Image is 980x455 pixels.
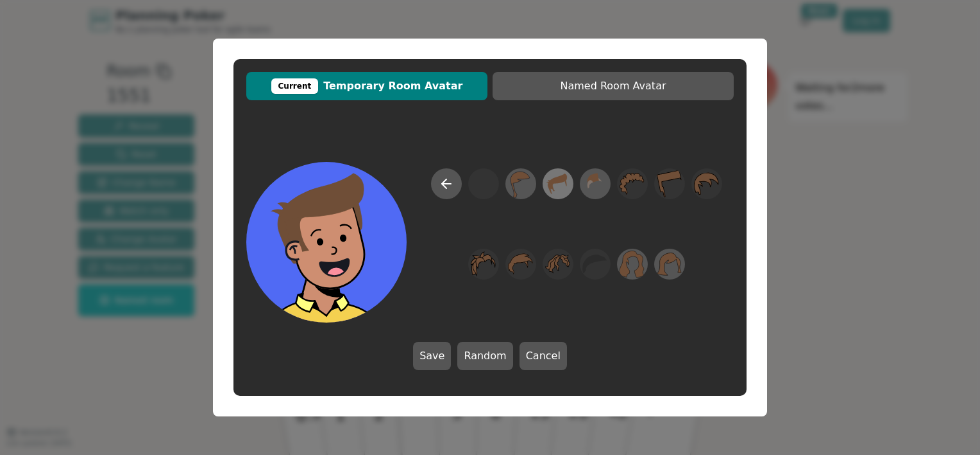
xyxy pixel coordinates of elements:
span: Named Room Avatar [499,78,727,94]
div: Current [271,78,319,94]
button: Named Room Avatar [493,72,734,100]
button: Cancel [520,342,567,370]
button: CurrentTemporary Room Avatar [246,72,487,100]
button: Random [457,342,512,370]
span: Temporary Room Avatar [253,78,481,94]
button: Save [413,342,451,370]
